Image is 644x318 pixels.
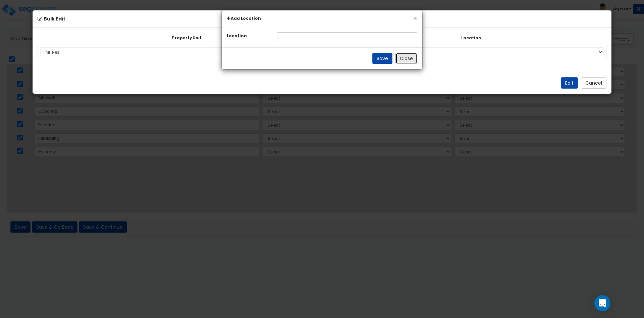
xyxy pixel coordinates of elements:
div: Open Intercom Messenger [594,295,610,311]
button: Save [372,53,392,64]
button: × [413,15,417,22]
small: Location [227,33,247,39]
b: Add Location [231,15,261,21]
button: Close [395,53,417,64]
